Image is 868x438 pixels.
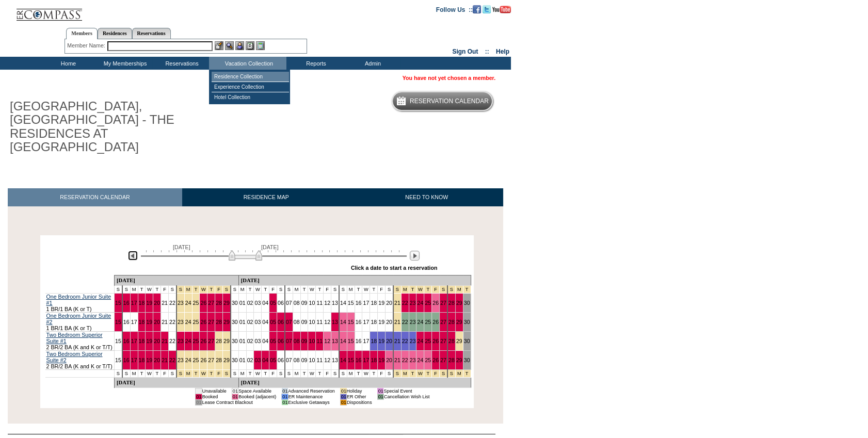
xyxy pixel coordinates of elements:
[232,338,238,344] a: 30
[161,369,169,377] td: F
[370,285,378,293] td: T
[301,319,308,325] a: 09
[139,300,145,306] a: 18
[239,319,246,325] a: 01
[192,369,200,377] td: Thanksgiving
[146,338,152,344] a: 19
[316,285,324,293] td: T
[123,338,130,344] a: 16
[122,369,130,377] td: S
[324,285,331,293] td: F
[247,338,253,344] a: 02
[440,285,447,293] td: Christmas
[254,285,262,293] td: W
[139,357,145,363] a: 18
[432,285,440,293] td: Christmas
[285,285,293,293] td: S
[162,338,168,344] a: 21
[456,300,462,306] a: 29
[316,338,323,344] a: 11
[301,300,308,306] a: 09
[483,6,491,12] a: Follow us on Twitter
[212,92,289,102] td: Hotel Collection
[200,338,206,344] a: 26
[371,338,377,344] a: 18
[309,300,315,306] a: 10
[332,357,338,363] a: 13
[215,369,223,377] td: Thanksgiving
[448,338,455,344] a: 28
[154,338,160,344] a: 20
[440,357,446,363] a: 27
[46,313,111,325] a: One Bedroom Junior Suite #2
[139,319,145,325] a: 18
[356,357,362,363] a: 16
[193,300,199,306] a: 25
[162,357,168,363] a: 21
[356,300,362,306] a: 16
[378,338,384,344] a: 19
[432,357,439,363] a: 26
[394,357,400,363] a: 21
[456,338,462,344] a: 29
[402,319,408,325] a: 22
[393,285,401,293] td: Christmas
[340,338,346,344] a: 14
[254,300,261,306] a: 03
[115,357,121,363] a: 15
[154,300,160,306] a: 20
[115,319,121,325] a: 15
[139,338,145,344] a: 18
[301,338,308,344] a: 09
[294,357,300,363] a: 08
[200,285,207,293] td: Thanksgiving
[212,72,289,82] td: Residence Collection
[235,41,244,50] img: Impersonate
[200,357,206,363] a: 26
[417,300,423,306] a: 24
[378,357,384,363] a: 19
[262,319,268,325] a: 04
[231,369,238,377] td: S
[309,338,315,344] a: 10
[362,285,370,293] td: W
[247,319,253,325] a: 02
[146,300,152,306] a: 19
[448,357,455,363] a: 28
[178,300,184,306] a: 23
[378,300,384,306] a: 19
[185,338,191,344] a: 24
[238,285,246,293] td: M
[254,369,262,377] td: W
[193,357,199,363] a: 25
[123,300,130,306] a: 16
[464,338,470,344] a: 30
[223,285,231,293] td: Thanksgiving
[436,5,473,13] td: Follow Us ::
[270,300,276,306] a: 05
[410,338,416,344] a: 23
[432,300,439,306] a: 26
[301,357,308,363] a: 09
[492,6,511,12] a: Subscribe to our YouTube Channel
[130,285,138,293] td: M
[496,48,509,55] a: Help
[169,300,175,306] a: 22
[440,300,446,306] a: 27
[348,338,354,344] a: 15
[363,338,369,344] a: 17
[176,369,184,377] td: Thanksgiving
[350,188,503,206] a: NEED TO KNOW
[340,300,346,306] a: 14
[131,300,137,306] a: 17
[492,6,511,13] img: Subscribe to our YouTube Channel
[207,369,215,377] td: Thanksgiving
[332,319,338,325] a: 13
[66,28,98,39] a: Members
[185,319,191,325] a: 24
[331,285,339,293] td: S
[363,319,369,325] a: 17
[154,319,160,325] a: 20
[46,351,103,363] a: Two Bedroom Superior Suite #2
[239,338,246,344] a: 01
